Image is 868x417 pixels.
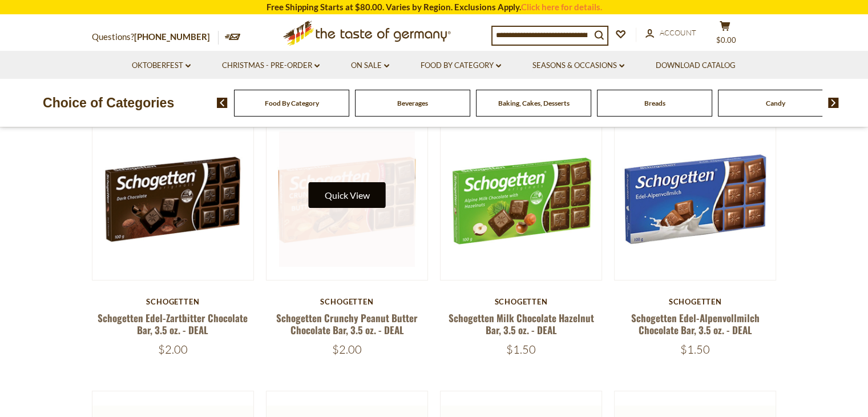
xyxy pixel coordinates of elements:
[645,27,696,39] a: Account
[766,99,785,107] a: Candy
[308,182,385,208] button: Quick View
[708,21,742,49] button: $0.00
[716,35,736,45] span: $0.00
[222,59,320,72] a: Christmas - PRE-ORDER
[532,59,624,72] a: Seasons & Occasions
[631,311,760,337] a: Schogetten Edel-Alpenvollmilch Chocolate Bar, 3.5 oz. - DEAL
[351,59,389,72] a: On Sale
[440,297,603,306] div: Schogetten
[441,118,602,280] img: Schogetten
[267,118,428,280] img: Schogetten
[266,297,429,306] div: Schogetten
[828,98,839,108] img: next arrow
[644,99,665,107] a: Breads
[276,311,418,337] a: Schogetten Crunchy Peanut Butter Chocolate Bar, 3.5 oz. - DEAL
[92,30,219,45] p: Questions?
[132,59,191,72] a: Oktoberfest
[614,297,777,306] div: Schogetten
[265,99,319,107] a: Food By Category
[498,99,570,107] a: Baking, Cakes, Desserts
[421,59,501,72] a: Food By Category
[134,31,210,42] a: [PHONE_NUMBER]
[397,99,428,107] a: Beverages
[656,59,736,72] a: Download Catalog
[506,342,536,356] span: $1.50
[158,342,188,356] span: $2.00
[660,28,696,37] span: Account
[92,118,254,280] img: Schogetten
[332,342,362,356] span: $2.00
[615,118,776,280] img: Schogetten
[98,311,248,337] a: Schogetten Edel-Zartbitter Chocolate Bar, 3.5 oz. - DEAL
[521,2,602,12] a: Click here for details.
[92,297,255,306] div: Schogetten
[449,311,594,337] a: Schogetten Milk Chocolate Hazelnut Bar, 3.5 oz. - DEAL
[217,98,228,108] img: previous arrow
[680,342,710,356] span: $1.50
